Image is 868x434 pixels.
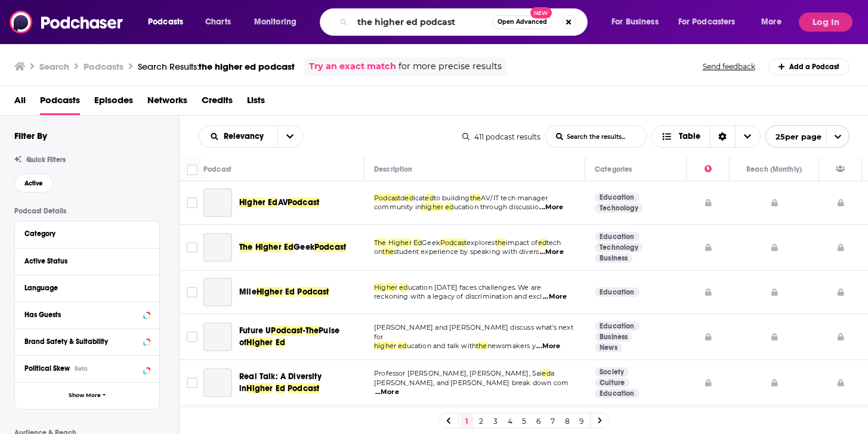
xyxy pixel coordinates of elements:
a: MileHigherEdPodcast [239,286,329,298]
span: Higher [255,242,282,252]
span: ed [399,283,407,292]
a: Society [595,367,629,377]
a: 9 [576,414,588,428]
div: Has Guests [836,162,845,176]
span: The [374,238,387,247]
span: Monitoring [254,14,296,30]
span: reckoning with a legacy of discrimination and excl [374,292,542,300]
a: Education [595,321,640,331]
button: Category [24,226,150,241]
button: open menu [277,126,302,147]
a: 7 [547,414,559,428]
span: 25 per page [766,128,821,146]
span: Podcast [314,242,346,252]
h3: Search [39,61,69,72]
div: Beta [75,365,88,373]
a: 4 [504,414,516,428]
span: Ed [268,197,277,207]
span: - [303,325,305,336]
span: the [476,342,487,350]
span: Higher [374,283,397,292]
span: AV/IT tech manager [481,194,548,202]
span: Future U [239,325,271,336]
span: ucation and talk with [407,342,477,350]
span: Podcast [374,194,400,202]
span: a [551,369,554,377]
button: Language [24,280,150,295]
a: TheHigherEdGeekPodcast [239,241,346,253]
span: impact of [506,238,538,247]
span: ucation [DATE] faces challenges. We are [408,283,542,292]
span: The [239,242,253,252]
h2: Choose List sort [199,125,303,148]
span: Ed [276,337,285,348]
div: Category [24,230,142,238]
span: ed [398,342,406,350]
div: Has Guests [24,311,140,319]
span: the [470,194,481,202]
span: ...More [539,203,563,212]
span: Quick Filters [26,156,66,164]
span: ed [542,369,550,377]
span: Ed [413,238,422,247]
button: Send feedback [699,61,759,72]
button: open menu [603,13,674,32]
button: Active Status [24,253,150,268]
a: Search Results:the higher ed podcast [138,61,295,72]
span: Podcasts [40,91,80,115]
h2: Filter By [14,130,47,141]
span: Podcasts [148,14,183,30]
span: Toggle select row [187,242,197,253]
a: Episodes [94,91,133,115]
span: Ed [285,287,295,297]
span: Charts [205,14,231,30]
span: Professor [PERSON_NAME], [PERSON_NAME], Sai [374,369,542,377]
div: Categories [595,162,632,176]
a: Charts [197,13,238,32]
button: Open AdvancedNew [492,15,552,29]
span: Toggle select row [187,377,197,388]
button: Log In [799,13,852,32]
span: Toggle select row [187,331,197,342]
button: Show More [15,382,159,409]
span: for more precise results [399,60,502,73]
span: the higher ed podcast [199,61,295,72]
span: tech [546,238,561,247]
a: Credits [202,91,233,115]
a: Business [595,253,632,263]
a: Mile Higher Ed Podcast [203,278,232,306]
div: 411 podcast results [462,132,540,141]
span: Real Talk: A Diversity in [239,371,322,393]
span: ed [425,194,433,202]
span: Toggle select row [187,197,197,208]
a: Real Talk: A Diversity inHigherEdPodcast [239,371,357,395]
div: Podcast [203,162,231,176]
a: 3 [490,414,502,428]
button: open menu [140,13,199,32]
button: Active [14,173,53,193]
span: More [761,14,781,30]
span: Toggle select row [187,287,197,297]
button: open menu [199,132,277,141]
span: Mile [239,287,257,297]
span: ...More [543,292,567,302]
a: Networks [147,91,187,115]
span: Ed [284,242,294,252]
a: Real Talk: A Diversity in Higher Ed Podcast [203,368,232,397]
span: Ed [276,383,285,393]
span: ed [404,194,413,202]
span: Relevancy [224,132,268,141]
a: 8 [561,414,573,428]
span: Higher [246,383,273,393]
div: Language [24,284,142,292]
span: Open Advanced [498,19,547,25]
a: HigherEdAVPodcast [239,197,319,209]
span: Political Skew [24,364,70,373]
div: Search Results: [138,61,295,72]
span: Podcast [440,238,467,247]
span: student experience by speaking with divers [394,247,539,256]
button: Political SkewBeta [24,361,150,376]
